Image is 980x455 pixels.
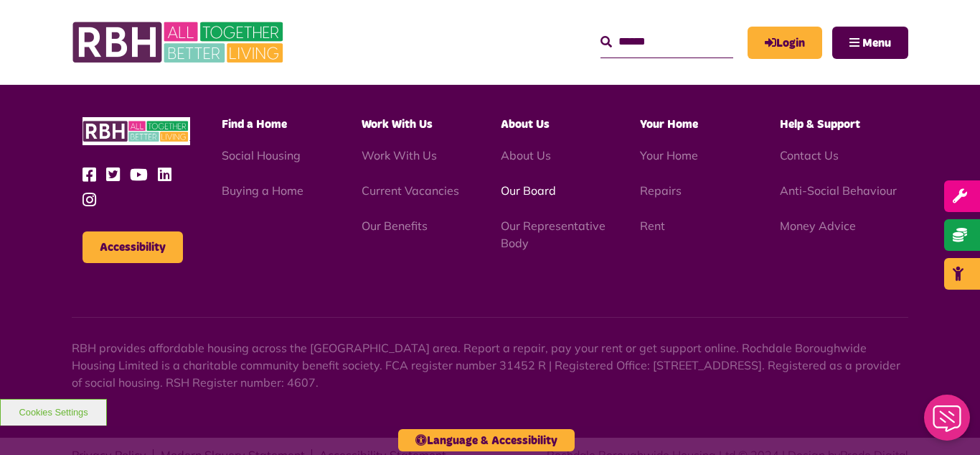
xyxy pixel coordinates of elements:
input: Search [600,27,733,58]
a: MyRBH [748,27,822,59]
p: RBH provides affordable housing across the [GEOGRAPHIC_DATA] area. Report a repair, pay your rent... [72,339,908,391]
a: Social Housing - open in a new tab [222,148,301,162]
a: About Us [501,148,551,162]
span: About Us [501,119,550,130]
a: Repairs [640,183,682,198]
a: Rent [640,219,665,233]
span: Help & Support [780,119,860,130]
img: RBH [72,14,287,70]
a: Current Vacancies [362,183,459,198]
a: Buying a Home [222,183,303,198]
img: RBH [83,117,190,145]
a: Anti-Social Behaviour [780,183,897,198]
button: Accessibility [83,231,183,263]
span: Your Home [640,119,698,130]
a: Your Home [640,148,698,162]
button: Language & Accessibility [398,429,575,451]
a: Our Representative Body [501,219,606,250]
button: Navigation [832,27,908,59]
a: Our Benefits [362,219,428,233]
a: Our Board [501,183,556,198]
span: Work With Us [362,119,433,130]
a: Work With Us [362,148,437,162]
a: Contact Us [780,148,839,162]
a: Money Advice [780,219,856,233]
span: Menu [862,37,891,49]
iframe: Netcall Web Assistant for live chat [915,390,980,455]
span: Find a Home [222,119,287,130]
